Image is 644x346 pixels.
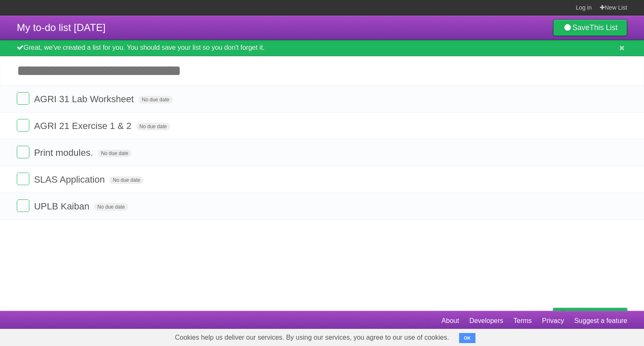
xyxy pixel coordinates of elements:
span: AGRI 21 Exercise 1 & 2 [34,121,133,131]
label: Done [17,92,29,105]
span: Cookies help us deliver our services. By using our services, you agree to our use of cookies. [166,329,457,346]
span: SLAS Application [34,174,107,185]
span: Buy me a coffee [571,308,623,323]
span: No due date [136,123,170,130]
span: My to-do list [DATE] [17,22,106,33]
span: No due date [138,96,172,103]
label: Done [17,146,29,158]
a: SaveThis List [553,19,627,36]
a: Developers [469,313,503,329]
a: Privacy [542,313,564,329]
button: OK [459,333,475,343]
a: Buy me a coffee [553,308,627,323]
a: About [441,313,459,329]
b: This List [589,23,618,32]
label: Done [17,199,29,212]
a: Terms [514,313,532,329]
img: Buy me a coffee [557,308,569,323]
span: No due date [109,176,143,184]
label: Done [17,173,29,185]
span: Print modules. [34,147,95,158]
label: Done [17,119,29,132]
span: AGRI 31 Lab Worksheet [34,94,136,104]
span: UPLB Kaiban [34,201,91,212]
span: No due date [94,203,128,211]
a: Suggest a feature [574,313,627,329]
span: No due date [98,150,132,157]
